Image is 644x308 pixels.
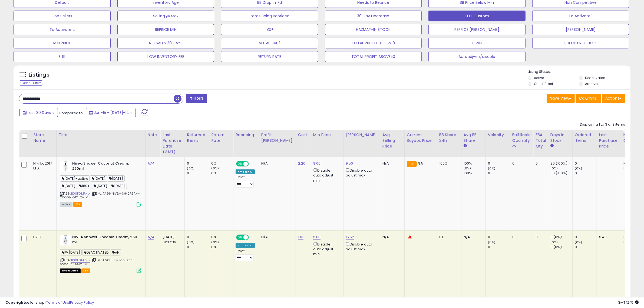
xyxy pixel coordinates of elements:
span: OFF [248,162,257,166]
div: 0 [187,245,209,250]
a: 15.52 [346,234,354,240]
div: Store Name [33,132,54,143]
div: 100% [464,161,486,166]
small: (0%) [575,166,582,171]
small: (0%) [187,240,194,244]
span: | SKU: HV0001-Nivea-s.gel-coconut-250ml-x1 [60,258,135,266]
span: All listings that are unavailable for purchase on Amazon for any reason other than out-of-stock [60,268,81,273]
button: NO SALES 30 DAYS [117,38,214,48]
span: FBA [81,268,91,273]
div: 0 [187,161,209,166]
a: 2.20 [298,161,306,166]
a: B00F0MRKLK [71,191,91,196]
div: Disable auto adjust min [313,241,339,257]
button: Items Being Repriced [221,11,318,21]
div: 0% [211,245,233,250]
span: Columns [579,96,596,101]
span: PV [DATE] [60,249,82,255]
div: ASIN: [60,161,141,206]
div: 0 [575,161,597,166]
div: 0 [488,245,510,250]
img: 31Z83Apj8wL._SL40_.jpg [60,161,71,172]
div: Repricing [236,132,256,138]
div: Disable auto adjust max [346,241,376,252]
button: MIN PRICE [14,38,111,48]
a: Terms of Use [46,300,69,305]
button: REPRICE [PERSON_NAME] [428,24,526,35]
span: Jun-15 - [DATE]-14 [94,110,129,115]
span: [DATE] [110,183,127,189]
div: [PERSON_NAME] [346,132,378,138]
div: Days In Stock [550,132,570,143]
a: 5.08 [313,234,321,240]
a: N/A [148,161,154,166]
button: To Activate 1 [532,11,629,21]
div: N/A [261,161,292,166]
button: TEDI Custom [428,11,526,21]
small: (0%) [550,166,558,171]
small: Avg BB Share. [464,143,467,148]
div: Avg Selling Price [382,132,402,149]
div: 0 [488,171,510,176]
button: 30 Day Decrease [325,11,422,21]
span: Compared to: [59,110,84,116]
a: Privacy Policy [70,300,94,305]
span: All listings currently available for purchase on Amazon [60,202,72,207]
button: TOTAL PROFIT ABOVE50 [325,51,422,62]
div: FBA: 0 [623,235,641,240]
span: 2025-08-14 12:15 GMT [618,300,639,305]
span: [DATE] [90,175,107,182]
span: [DATE]-active [60,175,90,182]
h5: Listings [29,71,49,79]
div: 0 [575,245,597,250]
a: 9.50 [346,161,353,166]
p: Listing States: [528,69,630,74]
span: 180+ [78,183,92,189]
span: Last 30 Days [28,110,51,115]
span: [DATE] [60,183,77,189]
div: N/A [382,161,400,166]
div: FBM: 1 [623,166,641,171]
div: Last Purchase Date (GMT) [163,132,182,155]
button: 180+ [221,24,318,35]
div: FBM: 0 [623,240,641,245]
div: Min Price [313,132,341,138]
span: FBA [73,202,82,207]
div: 0 (0%) [550,235,572,240]
small: Days In Stock. [550,143,554,148]
div: 0 [187,171,209,176]
small: (0%) [575,240,582,244]
div: Displaying 1 to 3 of 3 items [580,122,625,127]
strong: Copyright [5,300,25,305]
div: 100% [464,171,486,176]
div: Disable auto adjust max [346,167,376,178]
div: Amazon AI [236,169,255,174]
div: ASIN: [60,235,141,272]
button: Actions [602,94,625,103]
div: 30 (100%) [550,171,572,176]
b: NIVEA Shower Coconut Cream, 250 ml [72,235,138,246]
div: 100% [439,161,457,166]
span: OFF [248,235,257,240]
div: N/A [382,235,400,240]
button: REPRICE MIN [117,24,214,35]
div: Cost [298,132,309,138]
small: (0%) [464,166,471,171]
div: 0 [575,235,597,240]
span: [DATE] [108,175,125,182]
div: Return Rate [211,132,231,143]
div: N/A [261,235,292,240]
div: LSFC [33,235,52,240]
button: LOW INVENTORY FEE [117,51,214,62]
div: Last Purchase Price [599,132,619,149]
div: 30 (100%) [550,161,572,166]
span: | SKU: TA24-NIVEA-SH-CREAM-COCO&JOJO-CA-X1 [60,191,140,199]
img: 31Z83Apj8wL._SL40_.jpg [60,235,71,245]
div: 0 [488,161,510,166]
div: seller snap | | [5,300,94,305]
div: N/A [464,235,481,240]
button: Save View [547,94,575,103]
small: (0%) [187,166,194,171]
label: Archived [585,81,600,86]
label: Out of Stock [534,81,554,86]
